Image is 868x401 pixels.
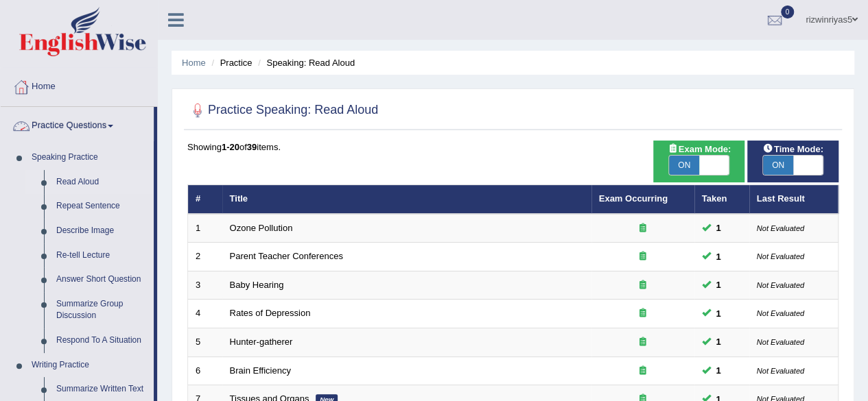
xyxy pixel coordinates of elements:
[230,308,311,318] a: Rates of Depression
[757,309,804,317] small: Not Evaluated
[25,145,154,170] a: Speaking Practice
[230,337,293,347] a: Hunter-gatherer
[222,142,239,152] b: 1-20
[50,328,154,353] a: Respond To A Situation
[25,353,154,378] a: Writing Practice
[188,271,222,300] td: 3
[711,363,727,378] span: You can still take this question
[599,250,687,263] div: Exam occurring question
[188,185,222,214] th: #
[669,156,699,175] span: ON
[187,141,838,154] div: Showing of items.
[781,5,795,19] span: 0
[230,365,291,376] a: Brain Efficiency
[255,56,355,69] li: Speaking: Read Aloud
[757,224,804,232] small: Not Evaluated
[763,156,793,175] span: ON
[1,107,154,141] a: Practice Questions
[1,68,157,102] a: Home
[187,100,378,121] h2: Practice Speaking: Read Aloud
[757,252,804,260] small: Not Evaluated
[188,300,222,328] td: 4
[599,193,668,204] a: Exam Occurring
[757,281,804,289] small: Not Evaluated
[757,367,804,375] small: Not Evaluated
[662,142,736,156] span: Exam Mode:
[222,185,591,214] th: Title
[230,280,284,290] a: Baby Hearing
[230,251,343,261] a: Parent Teacher Conferences
[230,223,293,233] a: Ozone Pollution
[653,141,744,182] div: Show exams occurring in exams
[50,292,154,328] a: Summarize Group Discussion
[711,306,727,321] span: You can still take this question
[599,307,687,320] div: Exam occurring question
[50,219,154,243] a: Describe Image
[711,335,727,349] span: You can still take this question
[188,356,222,385] td: 6
[599,336,687,349] div: Exam occurring question
[188,243,222,271] td: 2
[599,365,687,378] div: Exam occurring question
[757,338,804,346] small: Not Evaluated
[247,142,257,152] b: 39
[188,328,222,357] td: 5
[711,250,727,264] span: You can still take this question
[599,279,687,292] div: Exam occurring question
[758,142,829,156] span: Time Mode:
[50,194,154,219] a: Repeat Sentence
[694,185,749,214] th: Taken
[188,214,222,243] td: 1
[208,56,252,69] li: Practice
[749,185,838,214] th: Last Result
[50,170,154,195] a: Read Aloud
[50,267,154,292] a: Answer Short Question
[711,221,727,235] span: You can still take this question
[182,58,206,68] a: Home
[711,278,727,292] span: You can still take this question
[50,243,154,268] a: Re-tell Lecture
[599,222,687,235] div: Exam occurring question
